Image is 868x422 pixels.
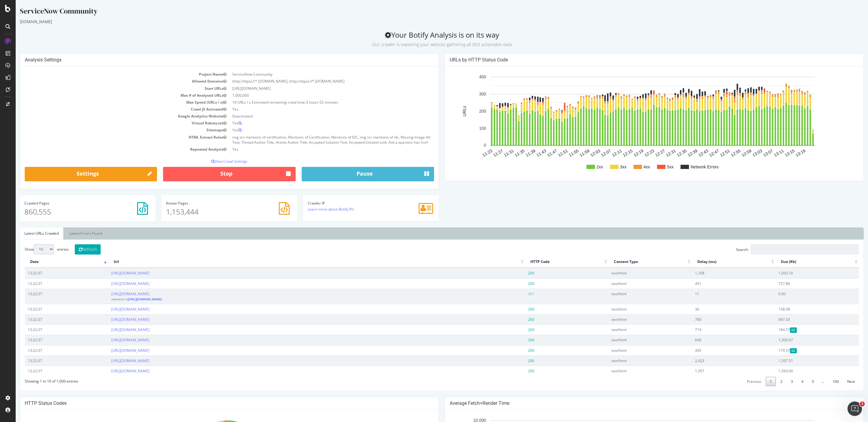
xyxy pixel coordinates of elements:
[676,268,760,278] td: 1,168
[779,148,791,158] text: 13:19
[96,281,134,286] a: [URL][DOMAIN_NAME]
[214,106,418,113] td: Yes
[356,42,496,47] small: Our crawler is exploring your website gathering all SEO actionable data
[214,113,418,120] td: Deactivated
[512,317,519,322] span: 200
[464,75,471,80] text: 400
[604,164,611,169] text: 3xx
[9,289,93,304] td: 13:22:37
[512,358,519,363] span: 200
[593,345,676,355] td: text/html
[676,314,760,324] td: 780
[660,148,672,158] text: 12:35
[760,268,843,278] td: 1,093.10
[4,227,48,239] a: Latest URLs Crawled
[750,377,760,386] a: 1
[49,227,91,239] a: Latest Errors Found
[848,402,862,416] iframe: Intercom live chat
[9,355,93,366] td: 13:22:37
[760,256,843,268] th: Size (Kb): activate to sort column ascending
[9,256,93,268] th: Date: activate to sort column ascending
[676,289,760,304] td: 11
[18,244,38,254] select: Showentries
[760,345,843,355] td: 179.37
[150,201,277,205] h4: Pages Known
[736,148,747,158] text: 13:03
[639,148,650,158] text: 12:27
[676,278,760,289] td: 491
[9,400,418,406] h4: HTTP Status Codes
[520,148,532,158] text: 11:43
[9,366,93,376] td: 13:22:37
[9,85,214,92] td: Start URLs
[693,148,704,158] text: 12:47
[651,164,658,169] text: 5xx
[725,148,737,158] text: 12:59
[593,366,676,376] td: text/html
[9,113,214,120] td: Google Analytics Website
[96,327,134,332] a: [URL][DOMAIN_NAME]
[512,270,519,276] span: 200
[59,244,85,255] button: Refresh
[147,167,280,181] button: Stop
[512,307,519,312] span: 200
[703,148,715,158] text: 12:51
[9,376,63,384] div: Showing 1 to 10 of 1,000 entries
[4,6,848,19] div: ServiceNow Community
[292,207,338,212] a: Learn more about Botify IPs
[476,148,488,158] text: 11:27
[676,335,760,345] td: 640
[214,78,418,85] td: (http|https)://*.[DOMAIN_NAME], (http|https)://*.[DOMAIN_NAME]
[676,304,760,314] td: 36
[760,304,843,314] td: 158.98
[434,71,839,176] svg: A chart.
[774,348,781,353] span: Gzipped Content
[9,324,93,335] td: 13:22:37
[434,57,843,63] h4: URLs by HTTP Status Code
[720,244,843,255] label: Search:
[768,148,780,158] text: 13:15
[760,289,843,304] td: 0.00
[682,148,693,158] text: 12:43
[509,148,521,158] text: 11:39
[9,92,214,99] td: Max # of Analysed URLs
[9,134,214,146] td: HTML Extract Rules
[782,377,792,386] a: 4
[792,377,802,386] a: 5
[774,327,781,333] span: Gzipped Content
[628,164,634,169] text: 4xx
[96,368,134,374] a: [URL][DOMAIN_NAME]
[9,314,93,324] td: 13:22:37
[468,143,470,148] text: 0
[96,291,134,296] a: [URL][DOMAIN_NAME]
[760,324,843,335] td: 184.57
[9,167,141,181] a: Settings
[464,126,471,131] text: 100
[512,327,519,332] span: 200
[112,297,146,301] a: [URL][DOMAIN_NAME]
[9,244,53,254] label: Show entries
[617,148,629,158] text: 12:19
[9,335,93,345] td: 13:22:37
[214,120,418,127] td: Yes
[512,368,519,374] span: 200
[9,345,93,355] td: 13:22:37
[509,256,593,268] th: HTTP Code: activate to sort column ascending
[676,345,760,355] td: 495
[593,355,676,366] td: text/html
[290,100,322,105] span: 3 hours 52 minutes
[214,99,418,106] td: 10 URLs / s Estimated remaining crawl time:
[9,201,135,205] h4: Pages Crawled
[498,148,510,158] text: 11:35
[512,348,519,353] span: 200
[714,148,726,158] text: 12:55
[593,335,676,345] td: text/html
[649,148,661,158] text: 12:31
[676,256,760,268] th: Delay (ms): activate to sort column ascending
[214,71,418,78] td: ServiceNow Community
[96,337,134,342] a: [URL][DOMAIN_NAME]
[747,148,758,158] text: 13:07
[541,148,553,158] text: 11:51
[9,127,214,133] td: Sitemaps
[676,355,760,366] td: 2,423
